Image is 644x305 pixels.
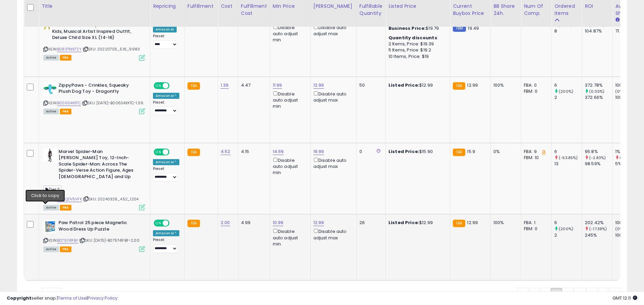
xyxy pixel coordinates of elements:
[388,149,445,155] div: $15.90
[453,220,465,227] small: FBA
[359,82,380,88] div: 50
[554,232,582,238] div: 2
[313,227,351,241] div: Disable auto adjust max
[60,55,71,61] span: FBA
[559,226,573,232] small: (200%)
[57,100,81,106] a: B006S4XXTC
[554,94,582,101] div: 2
[615,89,625,94] small: (0%)
[603,290,604,297] span: ›
[574,288,586,299] a: 4
[153,167,179,182] div: Preset:
[153,238,179,253] div: Preset:
[615,149,643,155] div: 1%
[559,89,573,94] small: (200%)
[534,290,535,297] span: ‹
[59,82,141,96] b: ZippyPaws - Crinkles, Squeaky Plush Dog Toy - Dragonfly
[169,149,179,155] span: OFF
[359,220,380,226] div: 26
[153,230,179,236] div: Amazon AI *
[615,161,643,167] div: 5%
[524,226,546,232] div: FBM: 0
[313,148,324,155] a: 19.99
[273,219,284,226] a: 10.99
[154,83,163,88] span: ON
[43,186,62,193] span: Tier 2
[615,17,619,23] small: Avg BB Share.
[241,220,265,226] div: 4.99
[57,196,82,202] a: B09QDV5VFK
[241,3,267,17] div: Fulfillment Cost
[153,100,179,115] div: Preset:
[388,82,419,88] b: Listed Price:
[43,220,145,251] div: ASIN:
[388,25,445,31] div: $19.79
[153,159,179,165] div: Amazon AI *
[554,161,582,167] div: 13
[524,155,546,161] div: FBM: 10
[273,156,305,176] div: Disable auto adjust min
[313,90,351,103] div: Disable auto adjust max
[43,82,145,114] div: ASIN:
[187,82,200,90] small: FBA
[57,238,78,243] a: B075741FBF
[540,288,551,299] a: 1
[43,16,145,60] div: ASIN:
[42,3,147,10] div: Title
[60,109,71,114] span: FBA
[43,55,59,61] span: All listings currently available for purchase on Amazon
[313,24,351,37] div: Disable auto adjust max
[467,82,478,88] span: 12.99
[57,46,82,52] a: B083TMX72Y
[554,220,582,226] div: 6
[273,227,305,247] div: Disable auto adjust min
[29,290,77,297] span: Show: entries
[453,3,488,17] div: Current Buybox Price
[388,35,445,41] div: :
[273,90,305,110] div: Disable auto adjust min
[169,83,179,88] span: OFF
[241,149,265,155] div: 4.15
[554,28,582,34] div: 8
[313,82,324,89] a: 12.99
[585,28,612,34] div: 104.87%
[187,220,200,227] small: FBA
[585,3,609,10] div: ROI
[388,35,437,41] b: Quantity discounts
[221,3,235,10] div: Cost
[559,22,572,28] small: (-25%)
[453,25,466,32] small: FBM
[453,149,465,156] small: FBA
[388,47,445,53] div: 5 Items, Price: $19.2
[221,82,229,89] a: 1.39
[493,149,516,155] div: 0%
[43,220,57,233] img: 51IGQCBPBWL._SL40_.jpg
[467,148,475,155] span: 15.9
[493,82,516,88] div: 100%
[615,82,643,88] div: 100%
[551,288,562,299] a: 2
[388,220,445,226] div: $12.99
[83,196,138,202] span: | SKU: 20240326_4.52_1204
[562,288,574,299] a: 3
[615,94,643,101] div: 100%
[453,82,465,90] small: FBA
[559,155,578,160] small: (-53.85%)
[524,220,546,226] div: FBA: 1
[522,290,524,297] span: «
[467,219,478,226] span: 12.99
[52,16,134,43] b: [PERSON_NAME] Costume, Official Yellow Oversize Top and Pants for Kids, Musical Artist Inspired O...
[589,226,607,232] small: (-17.38%)
[79,238,139,243] span: | SKU: [DATE]-B075741FBF-2.00
[589,89,604,94] small: (0.03%)
[613,295,637,301] span: 2025-10-14 12:11 GMT
[585,232,612,238] div: 245%
[59,149,141,182] b: Marvel Spider-Man [PERSON_NAME] Toy, 12-Inch-Scale Spider-Man: Across The Spider-Verse Action Fig...
[585,220,612,226] div: 202.42%
[7,295,31,301] strong: Copyright
[273,24,305,43] div: Disable auto adjust min
[615,28,643,34] div: 71.71%
[554,3,579,17] div: Ordered Items
[554,149,582,155] div: 6
[388,82,445,88] div: $12.99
